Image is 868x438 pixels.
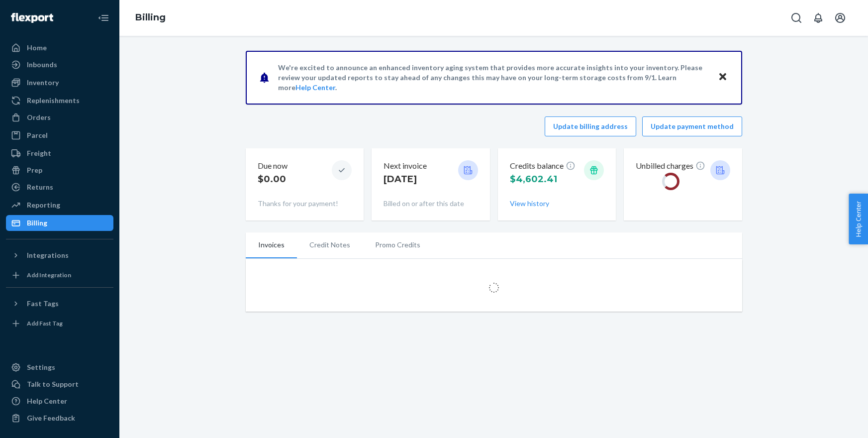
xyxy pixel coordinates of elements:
div: Inbounds [27,60,57,70]
li: Invoices [246,232,297,258]
a: Billing [135,12,166,23]
button: Integrations [6,247,113,263]
p: [DATE] [384,173,427,186]
div: Home [27,43,47,53]
div: Inventory [27,78,59,88]
div: Give Feedback [27,413,75,423]
button: Fast Tags [6,296,113,312]
p: We're excited to announce an enhanced inventory aging system that provides more accurate insights... [278,63,708,93]
div: Parcel [27,130,48,140]
p: Credits balance [510,160,576,172]
p: Due now [258,160,288,172]
div: Billing [27,218,47,228]
li: Promo Credits [363,232,433,257]
div: Freight [27,148,51,158]
a: Reporting [6,197,113,213]
a: Parcel [6,127,113,143]
div: Returns [27,182,53,192]
a: Add Fast Tag [6,316,113,331]
button: Open Search Box [786,8,806,28]
li: Credit Notes [297,232,363,257]
button: View history [510,199,549,209]
button: Help Center [849,194,868,244]
a: Freight [6,145,113,161]
div: Prep [27,165,42,175]
a: Talk to Support [6,376,113,392]
a: Inventory [6,75,113,91]
div: Reporting [27,200,60,210]
button: Update payment method [642,116,742,136]
p: Billed on or after this date [384,199,478,209]
p: Next invoice [384,160,427,172]
a: Help Center [295,83,335,92]
a: Settings [6,359,113,375]
button: Close Navigation [94,8,113,28]
div: Add Integration [27,271,71,279]
p: Unbilled charges [636,160,705,172]
div: Fast Tags [27,299,59,309]
ol: breadcrumbs [127,3,174,32]
div: Integrations [27,250,69,260]
button: Open account menu [830,8,850,28]
div: Orders [27,112,51,122]
a: Inbounds [6,57,113,73]
a: Replenishments [6,93,113,109]
div: Add Fast Tag [27,319,63,328]
a: Prep [6,162,113,178]
p: Thanks for your payment! [258,199,352,209]
div: Talk to Support [27,379,79,389]
button: Close [716,70,729,85]
a: Billing [6,215,113,231]
button: Give Feedback [6,410,113,426]
p: $0.00 [258,173,288,186]
img: Flexport logo [11,13,53,23]
a: Returns [6,179,113,195]
button: Open notifications [808,8,828,28]
button: Update billing address [545,116,636,136]
div: Replenishments [27,96,80,106]
div: Settings [27,362,55,372]
span: $4,602.41 [510,174,557,185]
a: Orders [6,109,113,125]
a: Home [6,40,113,56]
a: Help Center [6,393,113,409]
a: Add Integration [6,267,113,283]
div: Help Center [27,396,67,406]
